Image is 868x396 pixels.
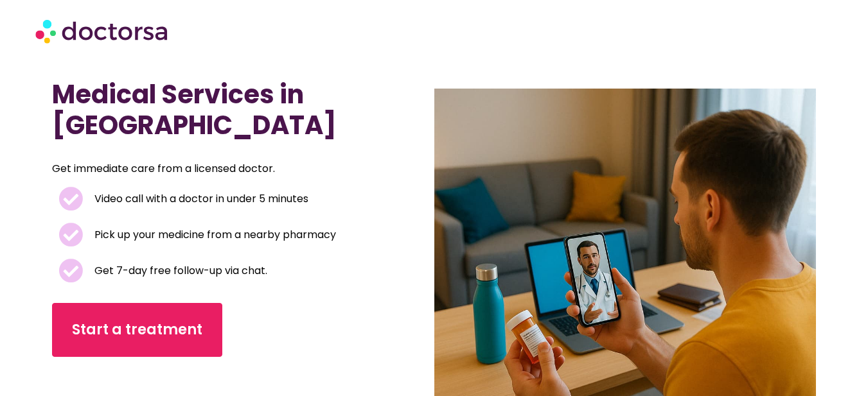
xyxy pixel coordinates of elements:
[52,79,376,141] h1: Medical Services in [GEOGRAPHIC_DATA]
[52,303,222,357] a: Start a treatment
[91,262,267,280] span: Get 7-day free follow-up via chat.
[91,190,308,208] span: Video call with a doctor in under 5 minutes
[72,320,202,340] span: Start a treatment
[52,160,346,178] p: Get immediate care from a licensed doctor.
[91,226,336,244] span: Pick up your medicine from a nearby pharmacy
